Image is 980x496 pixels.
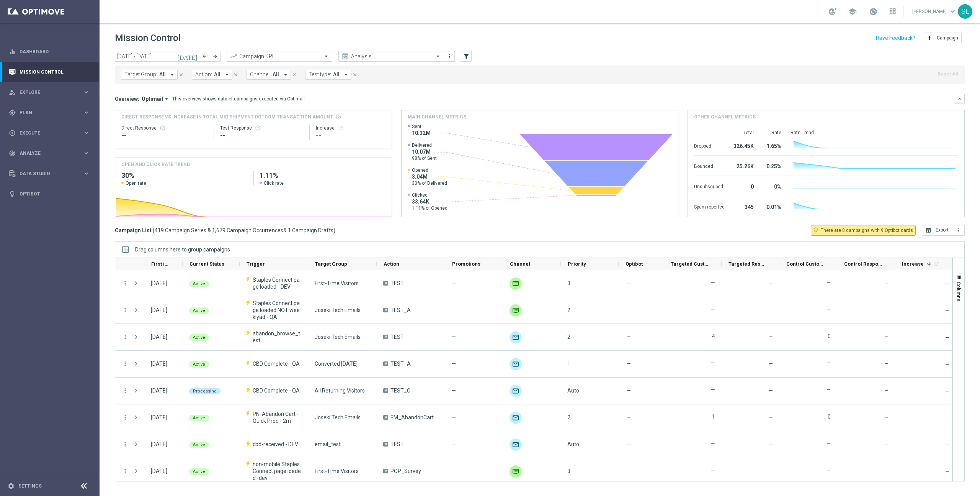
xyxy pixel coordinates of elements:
button: Action: All arrow_drop_down [192,70,232,80]
label: — [711,360,715,366]
button: more_vert [952,225,965,236]
label: — [711,467,715,474]
div: 06 Oct 2025, Monday [151,280,167,287]
i: [DATE] [177,53,198,60]
span: 3.04M [412,173,447,180]
div: Row Groups [135,246,230,253]
div: Press SPACE to select this row. [115,458,144,485]
span: — [945,335,949,341]
span: Priority [568,261,586,267]
span: A [383,442,388,447]
button: keyboard_arrow_down [955,94,965,104]
i: keyboard_arrow_right [83,109,90,116]
i: arrow_drop_down [169,71,176,78]
label: — [826,306,831,313]
span: Plan [20,110,83,115]
span: — [452,387,456,394]
span: A [383,388,388,393]
button: more_vert [122,441,129,448]
label: — [826,360,831,366]
i: close [233,72,238,77]
span: Explore [20,90,83,95]
img: Webpage Pop-up [510,304,522,317]
colored-tag: Active [189,360,209,368]
span: Control Response Rate [844,261,882,267]
div: equalizer Dashboard [8,49,90,55]
span: Joseki Tech Emails [315,307,361,314]
button: Target Group: All arrow_drop_down [121,70,178,80]
button: arrow_back [199,51,210,62]
span: Active [193,281,205,286]
i: lightbulb [9,191,16,197]
span: Converted Today [315,360,358,367]
div: play_circle_outline Execute keyboard_arrow_right [8,130,90,136]
label: 0 [828,333,831,340]
button: Mission Control [8,69,90,75]
button: more_vert [446,52,453,61]
span: Optimail [142,95,163,102]
span: Control Customers [786,261,824,267]
div: Execute [9,130,83,136]
span: 10.32M [412,130,431,136]
span: Target Group: [124,71,157,78]
img: Optimail [510,439,522,451]
div: Data Studio [9,170,83,177]
i: keyboard_arrow_down [957,96,962,102]
span: Open rate [126,180,146,186]
img: Webpage Pop-up [510,278,522,290]
span: 3 [567,280,570,286]
span: Trigger [247,261,265,267]
label: — [711,279,715,286]
span: school [848,7,857,16]
span: Targeted Response Rate [728,261,766,267]
div: Dropped [694,139,725,151]
div: Press SPACE to select this row. [115,297,144,324]
span: All [333,71,340,78]
i: lightbulb_outline [812,227,819,234]
div: 06 Oct 2025, Monday [151,333,167,340]
span: — [769,307,773,313]
button: close [291,71,298,79]
span: 1 [567,361,570,367]
label: 4 [712,333,715,340]
button: person_search Explore keyboard_arrow_right [8,89,90,95]
span: — [945,281,949,287]
div: Data Studio keyboard_arrow_right [8,171,90,177]
span: All [273,71,279,78]
button: filter_alt [461,51,472,62]
div: Optimail [510,331,522,343]
div: 0% [763,180,781,192]
span: Execute [20,131,83,135]
span: Columns [956,282,962,301]
span: CBD Complete - QA [253,387,300,394]
h1: Mission Control [115,33,181,44]
span: Direct Response VS Increase In Total Mid Shipment Dotcom Transaction Amount [121,113,333,120]
span: 30% of Delivered [412,180,447,186]
span: keyboard_arrow_down [949,7,957,16]
h3: Overview: [115,95,139,102]
span: abandon_browse_test [253,330,302,344]
label: — [826,386,831,393]
span: EM_AbandonCart [390,414,434,421]
span: — [769,361,773,367]
a: Dashboard [20,41,90,62]
button: more_vert [122,307,129,314]
colored-tag: Active [189,307,209,314]
div: Press SPACE to select this row. [144,324,953,351]
button: more_vert [122,468,129,475]
button: gps_fixed Plan keyboard_arrow_right [8,110,90,116]
h4: Other channel metrics [694,113,756,120]
span: TEST_C [390,387,410,394]
div: Plan [9,109,83,116]
h2: 1.11% [260,171,385,180]
label: — [826,440,831,447]
span: All [214,71,220,78]
img: Optimail [510,412,522,424]
button: add Campaign [923,33,962,43]
i: keyboard_arrow_right [83,149,90,157]
span: Increase [902,261,924,267]
i: close [292,72,297,77]
label: — [826,467,831,474]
